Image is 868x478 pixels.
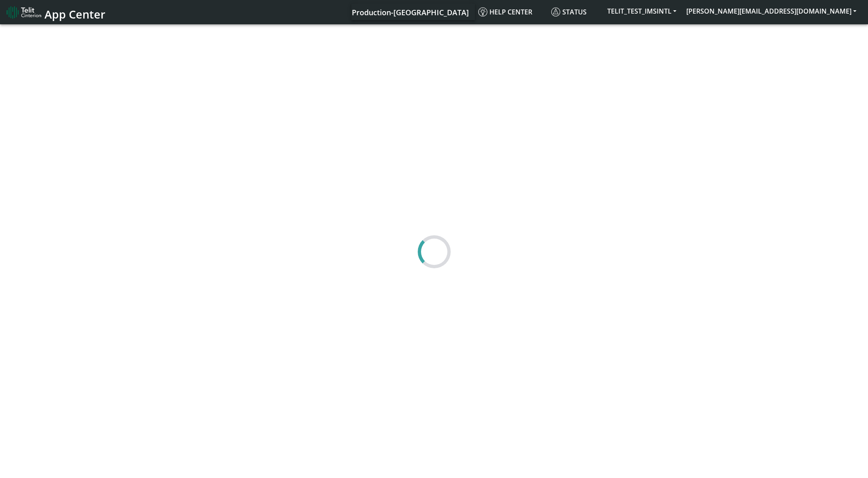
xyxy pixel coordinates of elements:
a: Your current platform instance [351,4,468,20]
a: App Center [7,3,104,21]
a: Status [548,4,602,20]
span: Production-[GEOGRAPHIC_DATA] [352,7,469,17]
button: [PERSON_NAME][EMAIL_ADDRESS][DOMAIN_NAME] [681,4,861,19]
img: logo-telit-cinterion-gw-new.png [7,6,41,19]
img: knowledge.svg [478,7,487,16]
span: Status [551,7,587,16]
img: status.svg [551,7,560,16]
a: Help center [475,4,548,20]
span: Help center [478,7,532,16]
span: App Center [44,7,105,22]
button: TELIT_TEST_IMSINTL [602,4,681,19]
